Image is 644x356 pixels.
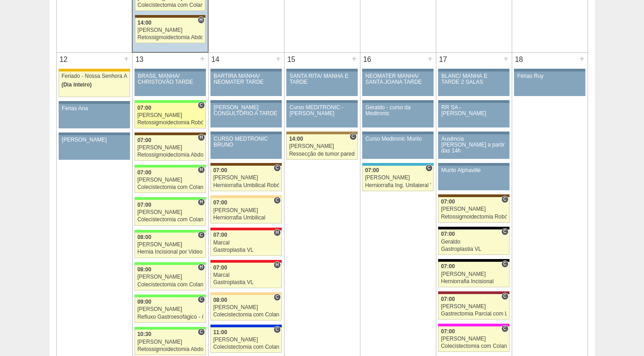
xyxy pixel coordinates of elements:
[441,73,506,85] div: BLANC/ MANHÃ E TARDE 2 SALAS
[512,53,526,66] div: 18
[137,266,151,273] span: 08:00
[198,328,205,336] span: Consultório
[438,132,509,134] div: Key: Aviso
[350,53,358,65] div: +
[514,71,585,96] a: Férias Ruy
[441,343,507,349] div: Colecistectomia com Colangiografia VL
[362,134,433,159] a: Curso Medtronic Murilo
[135,15,205,18] div: Key: Santa Joana
[274,197,280,204] span: Consultório
[286,103,357,127] a: Curso MEDITRONIC - [PERSON_NAME]
[135,132,205,135] div: Key: Santa Joana
[578,53,586,65] div: +
[210,103,281,127] a: [PERSON_NAME] CONSULTÓRIO A TARDE
[59,104,130,128] a: Ferias Ana
[57,53,71,66] div: 12
[274,326,280,333] span: Consultório
[362,163,433,166] div: Key: Neomater
[286,100,357,103] div: Key: Aviso
[290,105,354,117] div: Curso MEDITRONIC - [PERSON_NAME]
[438,197,509,223] a: C 07:00 [PERSON_NAME] Retossigmoidectomia Robótica
[213,175,279,181] div: [PERSON_NAME]
[210,134,281,159] a: CURSO MEDTRONIC BRUNO
[365,167,379,173] span: 07:00
[138,20,152,26] span: 14:00
[213,312,279,318] div: Colecistectomia com Colangiografia VL
[135,18,205,43] a: H 14:00 [PERSON_NAME] Retossigmoidectomia Abdominal VL
[137,202,151,208] span: 07:00
[441,198,455,205] span: 07:00
[441,214,507,220] div: Retossigmoidectomia Robótica
[349,133,356,140] span: Consultório
[137,209,203,215] div: [PERSON_NAME]
[425,164,432,172] span: Consultório
[213,247,279,253] div: Gastroplastia VL
[135,233,205,258] a: C 08:00 [PERSON_NAME] Hernia Incisional por Video
[137,234,151,240] span: 08:00
[137,306,203,312] div: [PERSON_NAME]
[137,152,203,158] div: Retossigmoidectomia Abdominal VL
[137,249,203,255] div: Hernia Incisional por Video
[362,166,433,191] a: C 07:00 [PERSON_NAME] Herniorrafia Ing. Unilateral VL
[137,145,203,151] div: [PERSON_NAME]
[62,106,127,112] div: Ferias Ana
[213,264,227,271] span: 07:00
[135,165,205,168] div: Key: Brasil
[213,329,227,336] span: 11:00
[214,105,279,117] div: [PERSON_NAME] CONSULTÓRIO A TARDE
[289,151,355,157] div: Ressecção de tumor parede abdominal pélvica
[62,137,127,143] div: [PERSON_NAME]
[198,134,205,141] span: Hospital
[362,103,433,127] a: Geraldo - curso da Medtronic
[441,279,507,285] div: Herniorrafia Incisional
[502,53,510,65] div: +
[137,242,203,248] div: [PERSON_NAME]
[274,294,280,301] span: Consultório
[135,265,205,290] a: H 08:00 [PERSON_NAME] Colecistectomia com Colangiografia VL
[213,297,227,303] span: 08:00
[438,259,509,262] div: Key: Blanc
[210,325,281,327] div: Key: São Luiz - Itaim
[137,120,203,126] div: Retossigmoidectomia Robótica
[441,231,455,237] span: 07:00
[213,280,279,285] div: Gastroplastia VL
[214,136,279,148] div: CURSO MEDTRONIC BRUNO
[210,263,281,288] a: H 07:00 Marcal Gastroplastia VL
[441,136,506,154] div: Ausência [PERSON_NAME] a partir das 14h
[286,69,357,71] div: Key: Aviso
[514,69,585,71] div: Key: Aviso
[213,305,279,310] div: [PERSON_NAME]
[285,53,299,66] div: 15
[198,16,205,24] span: Hospital
[210,100,281,103] div: Key: Aviso
[438,71,509,96] a: BLANC/ MANHÃ E TARDE 2 SALAS
[135,69,205,71] div: Key: Aviso
[213,344,279,350] div: Colecistectomia com Colangiografia VL
[438,229,509,255] a: C 07:00 Geraldo Gastroplastia VL
[213,183,279,188] div: Herniorrafia Umbilical Robótica
[438,100,509,103] div: Key: Aviso
[135,295,205,297] div: Key: Brasil
[365,175,431,181] div: [PERSON_NAME]
[135,71,205,96] a: BRASIL MANHÃ/ CHRISTOVÃO TARDE
[213,240,279,246] div: Marcal
[290,73,354,85] div: SANTA RITA/ MANHÃ E TARDE
[365,105,430,117] div: Geraldo - curso da Medtronic
[210,292,281,295] div: Key: Bartira
[213,167,227,173] span: 07:00
[137,105,151,111] span: 07:00
[198,166,205,173] span: Hospital
[209,53,223,66] div: 14
[198,198,205,206] span: Hospital
[210,71,281,96] a: BARTIRA MANHÃ/ NEOMATER TARDE
[198,264,205,271] span: Hospital
[123,53,130,65] div: +
[214,73,279,85] div: BARTIRA MANHÃ/ NEOMATER TARDE
[360,53,374,66] div: 16
[135,103,205,128] a: C 07:00 [PERSON_NAME] Retossigmoidectomia Robótica
[441,168,506,173] div: Murilo Alphaville
[274,261,280,269] span: Hospital
[362,69,433,71] div: Key: Aviso
[210,228,281,230] div: Key: Assunção
[501,325,508,332] span: Consultório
